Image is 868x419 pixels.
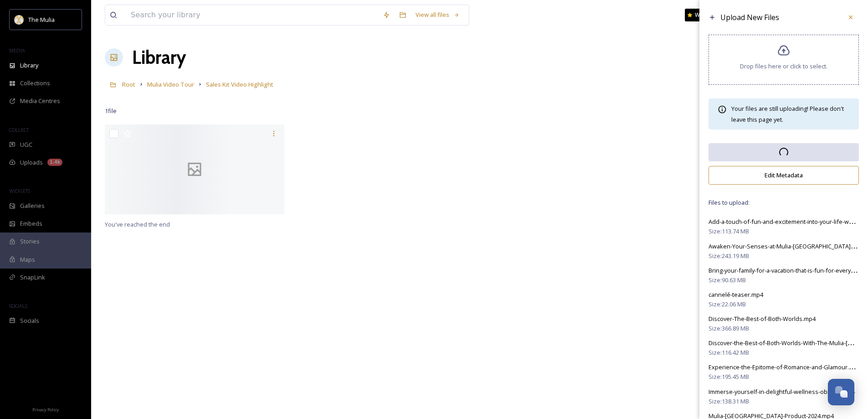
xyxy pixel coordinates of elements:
[105,107,117,115] span: 1 file
[147,80,194,88] span: Mulia Video Tour
[740,62,827,71] span: Drop files here or click to select.
[709,252,749,260] span: Size: 243.19 MB
[720,12,779,22] span: Upload New Files
[147,79,194,90] a: Mulia Video Tour
[20,316,39,325] span: Socials
[709,372,749,381] span: Size: 195.45 MB
[105,220,170,228] span: You've reached the end
[28,16,55,24] span: The Mulia
[709,397,749,406] span: Size: 138.31 MB
[32,407,59,413] span: Privacy Policy
[20,158,43,167] span: Uploads
[20,255,35,264] span: Maps
[709,388,855,396] span: Immerse-yourself-in-delightful-wellness-oblivion.mp4
[122,79,135,90] a: Root
[47,159,62,166] div: 1.4k
[709,300,746,309] span: Size: 22.06 MB
[132,44,186,71] a: Library
[731,104,844,124] span: Your files are still uploading! Please don't leave this page yet.
[9,302,27,309] span: SOCIALS
[126,5,378,25] input: Search your library
[20,97,60,105] span: Media Centres
[206,80,273,88] span: Sales Kit Video Highlight
[709,227,749,236] span: Size: 113.74 MB
[709,324,749,333] span: Size: 366.89 MB
[20,219,42,228] span: Embeds
[709,166,859,185] button: Edit Metadata
[9,126,29,133] span: COLLECT
[709,362,861,371] span: Experience-the-Epitome-of-Romance-and-Glamour.mp4
[20,140,32,149] span: UGC
[206,79,273,90] a: Sales Kit Video Highlight
[20,202,45,210] span: Galleries
[20,61,38,70] span: Library
[685,9,730,21] a: What's New
[709,198,859,207] span: Files to upload:
[709,290,763,299] span: cannelé-teaser.mp4
[32,403,59,414] a: Privacy Policy
[20,237,40,246] span: Stories
[709,315,816,323] span: Discover-The-Best-of-Both-Worlds.mp4
[20,79,50,88] span: Collections
[9,47,25,54] span: MEDIA
[411,6,464,24] a: View all files
[15,15,24,24] img: mulia_logo.png
[122,80,135,88] span: Root
[709,242,863,250] span: Awaken-Your-Senses-at-Mulia-[GEOGRAPHIC_DATA]mp4
[709,348,749,357] span: Size: 116.42 MB
[828,379,854,405] button: Open Chat
[9,187,30,194] span: WIDGETS
[20,273,45,282] span: SnapLink
[709,276,746,285] span: Size: 90.63 MB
